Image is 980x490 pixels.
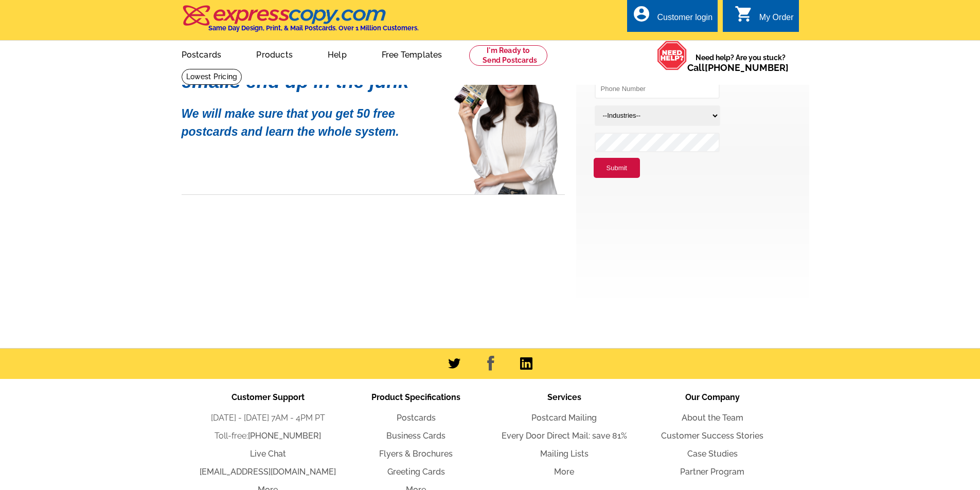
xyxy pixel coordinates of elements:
div: Customer login [657,13,712,27]
input: Phone Number [595,79,720,99]
div: My Order [759,13,794,27]
a: account_circle Customer login [632,11,712,24]
a: Every Door Direct Mail: save 81% [502,431,627,441]
a: Postcards [165,42,238,66]
p: We will make sure that you get 50 free postcards and learn the whole system. [182,97,439,140]
a: Customer Success Stories [661,431,763,441]
li: [DATE] - [DATE] 7AM - 4PM PT [194,412,342,424]
a: Mailing Lists [540,449,589,459]
a: Help [311,42,363,66]
a: Postcard Mailing [531,413,597,423]
a: More [554,467,574,477]
h1: emails end up in the junk [182,76,439,87]
a: Postcards [397,413,436,423]
a: [EMAIL_ADDRESS][DOMAIN_NAME] [200,467,336,477]
a: [PHONE_NUMBER] [248,431,321,441]
a: Products [240,42,309,66]
a: Case Studies [687,449,738,459]
span: Customer Support [231,392,305,402]
a: Flyers & Brochures [379,449,453,459]
a: [PHONE_NUMBER] [705,62,789,73]
li: Toll-free: [194,430,342,442]
a: About the Team [682,413,743,423]
a: Greeting Cards [387,467,445,477]
span: Call [687,62,789,73]
a: Business Cards [386,431,446,441]
span: Need help? Are you stuck? [687,52,794,73]
button: Submit [594,158,640,178]
span: Services [547,392,581,402]
span: Our Company [685,392,740,402]
span: Product Specifications [371,392,460,402]
h4: Same Day Design, Print, & Mail Postcards. Over 1 Million Customers. [208,24,419,32]
i: shopping_cart [735,5,753,23]
i: account_circle [632,5,651,23]
a: Free Templates [365,42,459,66]
a: Same Day Design, Print, & Mail Postcards. Over 1 Million Customers. [182,12,419,32]
img: help [657,41,687,70]
a: Partner Program [680,467,744,477]
a: Live Chat [250,449,286,459]
a: shopping_cart My Order [735,11,794,24]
